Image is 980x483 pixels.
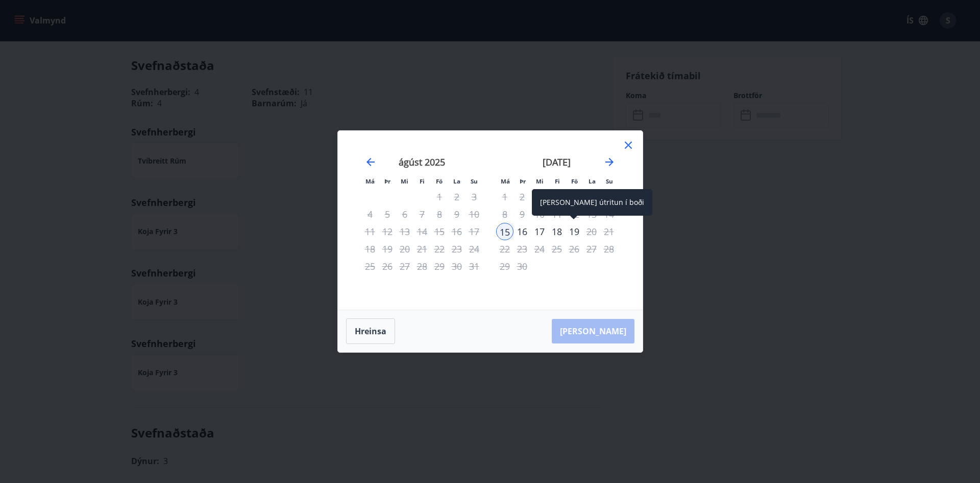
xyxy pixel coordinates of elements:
small: Má [365,177,375,185]
td: Choose fimmtudagur, 18. september 2025 as your check-out date. It’s available. [548,223,566,240]
td: Not available. þriðjudagur, 30. september 2025 [513,258,531,275]
td: Not available. þriðjudagur, 2. september 2025 [513,188,531,205]
td: Not available. laugardagur, 16. ágúst 2025 [448,223,465,240]
div: Move backward to switch to the previous month. [364,156,377,168]
td: Not available. sunnudagur, 7. september 2025 [600,188,618,205]
small: La [589,177,596,185]
small: Fö [571,177,578,185]
small: Má [501,177,510,185]
td: Not available. þriðjudagur, 12. ágúst 2025 [379,223,396,240]
td: Not available. laugardagur, 6. september 2025 [583,188,600,205]
div: Calendar [350,143,630,297]
td: Choose föstudagur, 19. september 2025 as your check-out date. It’s available. [566,223,583,240]
td: Not available. föstudagur, 22. ágúst 2025 [431,240,448,258]
td: Not available. mánudagur, 25. ágúst 2025 [361,258,379,275]
small: Mi [401,177,408,185]
td: Not available. föstudagur, 29. ágúst 2025 [431,258,448,275]
td: Not available. sunnudagur, 17. ágúst 2025 [465,223,483,240]
td: Not available. miðvikudagur, 20. ágúst 2025 [396,240,413,258]
small: Fi [420,177,425,185]
button: Hreinsa [346,318,395,344]
div: Move forward to switch to the next month. [603,156,616,168]
td: Not available. sunnudagur, 21. september 2025 [600,223,618,240]
div: 15 [496,223,513,240]
td: Not available. laugardagur, 2. ágúst 2025 [448,188,465,205]
td: Not available. þriðjudagur, 23. september 2025 [513,240,531,258]
td: Not available. laugardagur, 27. september 2025 [583,240,600,258]
td: Not available. mánudagur, 22. september 2025 [496,240,513,258]
small: Su [471,177,478,185]
td: Not available. sunnudagur, 24. ágúst 2025 [465,240,483,258]
strong: [DATE] [543,156,571,168]
td: Not available. laugardagur, 20. september 2025 [583,223,600,240]
td: Not available. mánudagur, 1. september 2025 [496,188,513,205]
td: Not available. miðvikudagur, 10. september 2025 [531,205,548,223]
div: Aðeins útritun í boði [566,223,583,240]
td: Not available. mánudagur, 11. ágúst 2025 [361,223,379,240]
td: Not available. laugardagur, 9. ágúst 2025 [448,205,465,223]
div: Aðeins útritun í boði [531,240,548,258]
td: Not available. fimmtudagur, 4. september 2025 [548,188,566,205]
td: Not available. föstudagur, 15. ágúst 2025 [431,223,448,240]
div: 17 [531,223,548,240]
td: Not available. sunnudagur, 3. ágúst 2025 [465,188,483,205]
small: Mi [536,177,544,185]
td: Not available. miðvikudagur, 3. september 2025 [531,188,548,205]
strong: ágúst 2025 [399,156,445,168]
td: Not available. föstudagur, 26. september 2025 [566,240,583,258]
td: Selected as start date. mánudagur, 15. september 2025 [496,223,513,240]
td: Not available. föstudagur, 1. ágúst 2025 [431,188,448,205]
small: Þr [384,177,390,185]
small: La [453,177,460,185]
small: Fö [436,177,443,185]
td: Not available. miðvikudagur, 27. ágúst 2025 [396,258,413,275]
td: Not available. fimmtudagur, 25. september 2025 [548,240,566,258]
td: Not available. sunnudagur, 31. ágúst 2025 [465,258,483,275]
td: Not available. fimmtudagur, 7. ágúst 2025 [413,205,431,223]
td: Not available. miðvikudagur, 13. ágúst 2025 [396,223,413,240]
td: Not available. þriðjudagur, 5. ágúst 2025 [379,205,396,223]
td: Not available. þriðjudagur, 19. ágúst 2025 [379,240,396,258]
td: Choose miðvikudagur, 17. september 2025 as your check-out date. It’s available. [531,223,548,240]
div: 18 [548,223,566,240]
td: Not available. fimmtudagur, 21. ágúst 2025 [413,240,431,258]
div: 16 [513,223,531,240]
td: Not available. mánudagur, 8. september 2025 [496,205,513,223]
td: Not available. þriðjudagur, 9. september 2025 [513,205,531,223]
td: Not available. mánudagur, 18. ágúst 2025 [361,240,379,258]
td: Not available. mánudagur, 29. september 2025 [496,258,513,275]
td: Not available. miðvikudagur, 6. ágúst 2025 [396,205,413,223]
td: Not available. laugardagur, 23. ágúst 2025 [448,240,465,258]
td: Not available. sunnudagur, 28. september 2025 [600,240,618,258]
td: Not available. mánudagur, 4. ágúst 2025 [361,205,379,223]
td: Not available. föstudagur, 5. september 2025 [566,188,583,205]
td: Not available. fimmtudagur, 28. ágúst 2025 [413,258,431,275]
small: Su [606,177,613,185]
td: Choose þriðjudagur, 16. september 2025 as your check-out date. It’s available. [513,223,531,240]
td: Not available. miðvikudagur, 24. september 2025 [531,240,548,258]
td: Not available. þriðjudagur, 26. ágúst 2025 [379,258,396,275]
td: Not available. laugardagur, 30. ágúst 2025 [448,258,465,275]
small: Fi [555,177,560,185]
div: [PERSON_NAME] útritun í boði [532,189,652,216]
small: Þr [520,177,526,185]
td: Not available. föstudagur, 8. ágúst 2025 [431,205,448,223]
td: Not available. fimmtudagur, 14. ágúst 2025 [413,223,431,240]
td: Not available. sunnudagur, 10. ágúst 2025 [465,205,483,223]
